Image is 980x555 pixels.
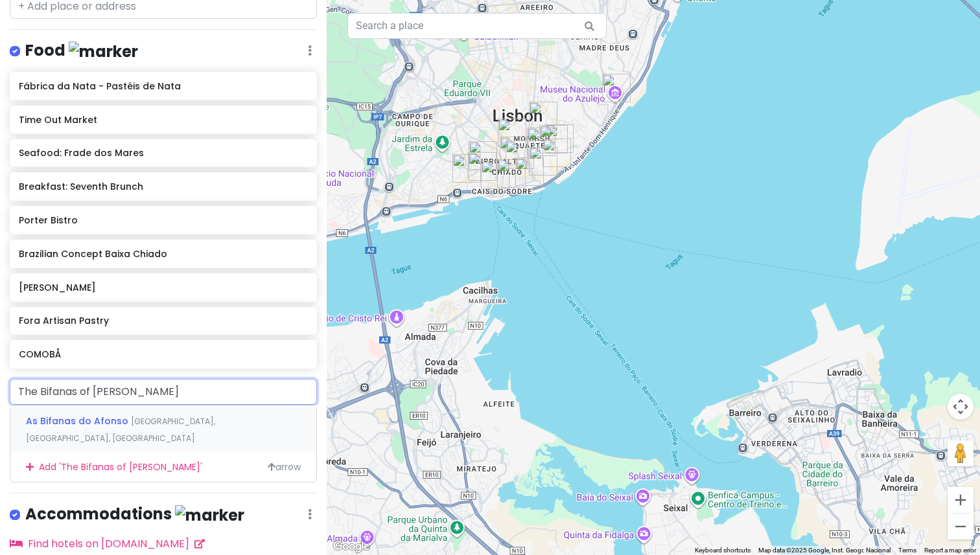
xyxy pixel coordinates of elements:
h6: COMOBÅ [19,348,307,360]
h4: Food [25,40,138,62]
h6: Fora Artisan Pastry [19,315,307,326]
img: Google [330,538,373,555]
img: marker [69,41,138,62]
div: Breakfast: Seventh Brunch [469,141,497,170]
div: Castelo de São Jorge [527,128,555,156]
h6: [PERSON_NAME] [19,282,307,293]
div: Praça do Comércio [515,157,544,186]
h4: Accommodations [25,504,244,525]
span: arrow [268,460,301,474]
input: + Add place or address [10,379,317,405]
a: Find hotels on [DOMAIN_NAME] [10,536,205,551]
h6: Porter Bistro [19,214,307,226]
span: As Bifanas do Afonso [26,414,131,427]
a: Open this area in Google Maps (opens a new window) [330,538,373,555]
a: Report a map error [924,547,976,554]
h6: Breakfast: Seventh Brunch [19,181,307,192]
button: Map camera controls [948,394,974,420]
div: COMOBÅ [468,152,496,181]
span: Map data ©2025 Google, Inst. Geogr. Nacional [758,547,891,554]
h6: Brazilian Concept Baixa Chiado [19,248,307,260]
div: Sunset at Miradouro da Senhora do Monte [529,102,557,130]
div: Fora Artisan Pastry [545,124,574,153]
a: Terms [898,547,916,554]
div: Seafood: Frade dos Mares [452,154,481,183]
input: Search a place [347,13,607,39]
button: Zoom out [948,514,974,539]
img: marker [175,505,244,525]
div: Carmo Archaeological Museum [500,137,528,165]
div: Add ' The Bifanas of [PERSON_NAME] ' [10,453,316,482]
button: Zoom in [948,487,974,513]
h6: Fábrica da Nata - Pastéis de Nata [19,80,307,92]
div: Porter Bistro [497,159,526,188]
div: Time Out Market [481,161,509,189]
button: Drag Pegman onto the map to open Street View [948,440,974,466]
div: Alfama Regal Suites [542,139,571,167]
span: [GEOGRAPHIC_DATA], [GEOGRAPHIC_DATA], [GEOGRAPHIC_DATA] [26,416,215,444]
button: Keyboard shortcuts [695,546,751,555]
div: Augusto Lisboa [539,125,568,153]
div: National Tile Museum [602,74,631,102]
div: Fábrica da Nata - Pastéis de Nata [498,119,526,147]
div: Brazilian Concept Baixa Chiado [506,141,534,169]
div: Lisbon Cathedral [529,147,557,176]
h6: Seafood: Frade dos Mares [19,147,307,159]
h6: Time Out Market [19,114,307,126]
